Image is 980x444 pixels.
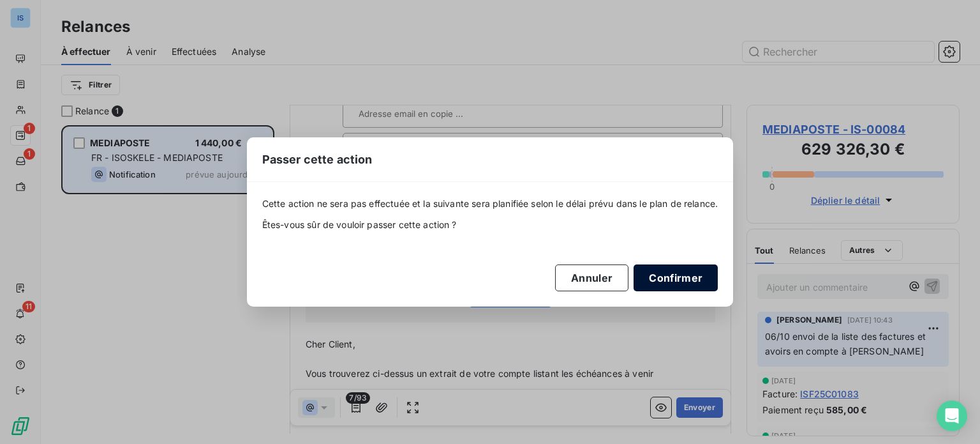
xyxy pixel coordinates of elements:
span: Cette action ne sera pas effectuée et la suivante sera planifiée selon le délai prévu dans le pla... [262,197,718,210]
button: Confirmer [634,264,718,291]
div: Open Intercom Messenger [937,401,967,431]
span: Passer cette action [262,151,373,168]
button: Annuler [555,264,628,291]
span: Êtes-vous sûr de vouloir passer cette action ? [262,218,718,231]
